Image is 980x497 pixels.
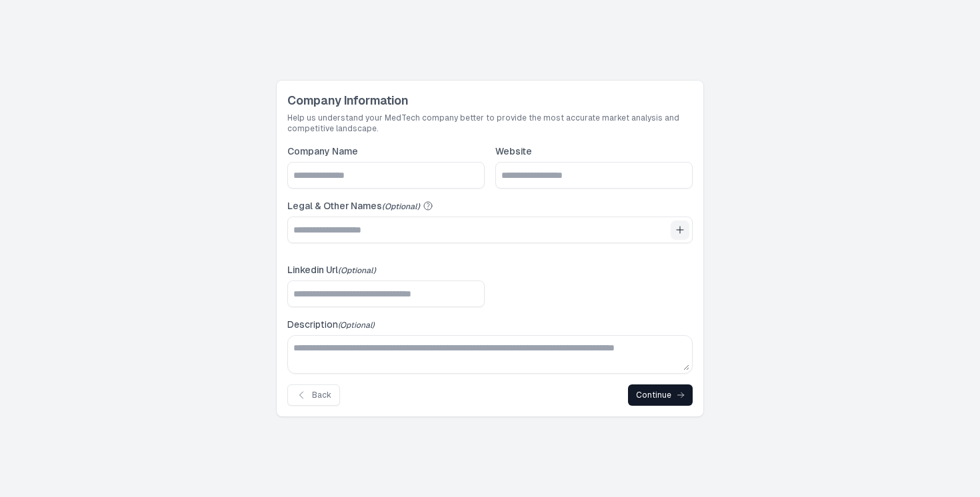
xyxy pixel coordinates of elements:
p: Help us understand your MedTech company better to provide the most accurate market analysis and c... [287,113,693,134]
div: Continue [636,390,685,400]
span: Website [495,145,532,158]
div: Back [296,390,331,400]
span: Legal & Other Names [287,199,420,213]
button: Back [287,384,340,406]
span: Company Name [287,145,358,158]
span: (Optional) [338,320,374,330]
span: Linkedin Url [287,263,376,276]
h1: Company Information [287,91,693,110]
span: (Optional) [382,202,420,211]
span: Description [287,318,374,331]
button: Continue [628,384,693,406]
span: (Optional) [338,266,376,275]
